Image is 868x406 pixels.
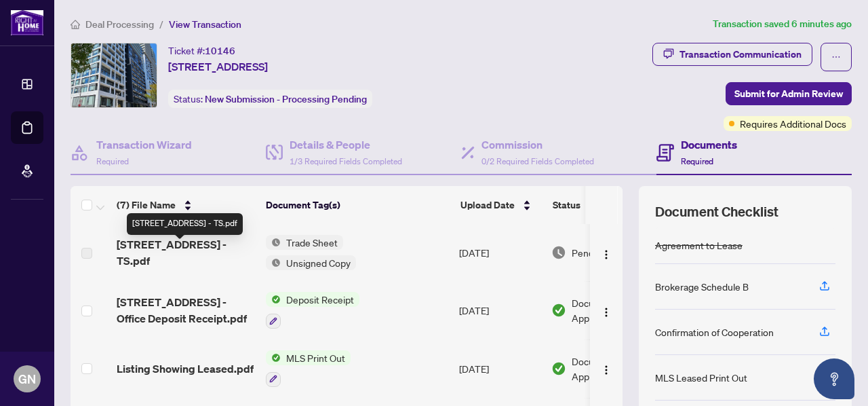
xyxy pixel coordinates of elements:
li: / [159,16,163,32]
div: Ticket #: [168,43,235,58]
span: Unsigned Copy [281,255,356,270]
button: Status IconMLS Print Out [266,350,351,387]
span: 10146 [205,45,235,57]
img: Document Status [551,361,566,376]
img: logo [11,10,43,35]
span: Deposit Receipt [281,292,359,307]
span: Document Approved [572,295,656,325]
span: Requires Additional Docs [740,116,846,131]
td: [DATE] [454,224,546,281]
span: ellipsis [831,52,841,62]
button: Logo [595,299,617,321]
img: Status Icon [266,350,281,365]
img: Status Icon [266,292,281,307]
button: Status IconDeposit Receipt [266,292,359,329]
span: New Submission - Processing Pending [205,93,367,105]
span: Listing Showing Leased.pdf [117,361,254,377]
h4: Commission [481,136,594,153]
img: Status Icon [266,235,281,250]
img: Logo [601,249,612,260]
h4: Details & People [290,136,402,153]
div: Confirmation of Cooperation [655,325,774,339]
span: home [71,20,80,29]
button: Submit for Admin Review [726,82,852,105]
span: [STREET_ADDRESS] - Office Deposit Receipt.pdf [117,294,255,327]
img: IMG-C12400920_1.jpg [71,43,157,107]
span: 1/3 Required Fields Completed [290,156,402,166]
th: Upload Date [455,186,547,224]
h4: Documents [681,136,737,153]
button: Status IconTrade SheetStatus IconUnsigned Copy [266,235,361,270]
td: [DATE] [454,339,546,398]
div: Brokerage Schedule B [655,279,749,294]
img: Document Status [551,303,566,318]
span: Status [553,198,580,213]
button: Open asap [814,358,854,399]
button: Logo [595,242,617,263]
button: Transaction Communication [652,43,812,66]
img: Status Icon [266,255,281,270]
img: Logo [601,307,612,318]
span: 0/2 Required Fields Completed [481,156,594,166]
span: [STREET_ADDRESS] - TS.pdf [117,236,255,269]
span: Pending Review [572,245,639,260]
span: View Transaction [169,18,241,31]
span: Trade Sheet [281,235,343,250]
th: Status [547,186,663,224]
div: Agreement to Lease [655,238,743,253]
img: Document Status [551,245,566,260]
td: [DATE] [454,281,546,339]
span: (7) File Name [117,198,176,213]
article: Transaction saved 6 minutes ago [713,16,852,32]
div: Transaction Communication [679,43,802,65]
span: Deal Processing [85,18,154,31]
span: [STREET_ADDRESS] [168,58,268,75]
h4: Transaction Wizard [96,136,192,153]
img: Logo [601,365,612,375]
span: Document Approved [572,354,656,384]
button: Logo [595,358,617,380]
div: [STREET_ADDRESS] - TS.pdf [127,213,243,235]
span: Upload Date [460,198,515,213]
th: (7) File Name [111,186,260,224]
span: Document Checklist [655,202,778,221]
span: Required [681,156,713,166]
div: Status: [168,90,372,108]
span: Required [96,156,129,166]
span: Submit for Admin Review [734,83,843,105]
div: MLS Leased Print Out [655,370,747,385]
span: MLS Print Out [281,350,351,365]
span: GN [18,369,36,388]
th: Document Tag(s) [260,186,455,224]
